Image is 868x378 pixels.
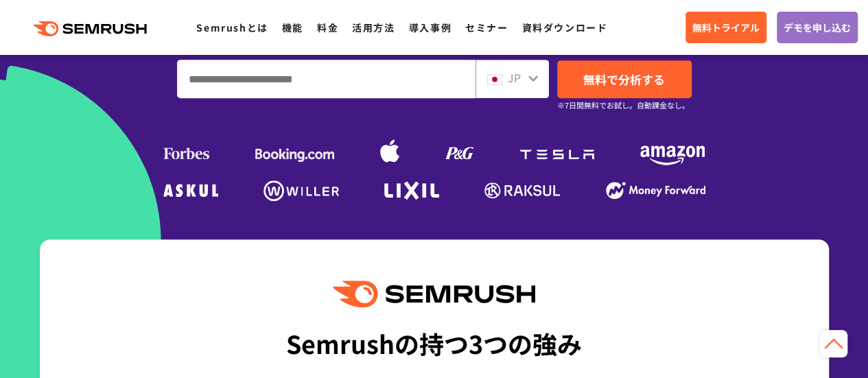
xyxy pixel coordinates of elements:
a: 資料ダウンロード [521,21,607,34]
a: 無料で分析する [557,60,692,98]
a: 無料トライアル [685,12,766,43]
a: デモを申し込む [777,12,858,43]
span: 無料トライアル [692,20,760,35]
a: 活用方法 [352,21,395,34]
a: セミナー [465,21,508,34]
img: Semrush [333,281,535,307]
a: Semrushとは [196,21,268,34]
span: 無料で分析する [583,71,665,88]
a: 導入事例 [409,21,451,34]
a: 機能 [282,21,303,34]
div: Semrushの持つ3つの強み [286,318,582,368]
span: JP [508,69,521,86]
input: ドメイン、キーワードまたはURLを入力してください [178,60,475,97]
a: 料金 [317,21,338,34]
span: デモを申し込む [784,20,851,35]
small: ※7日間無料でお試し。自動課金なし。 [557,99,690,112]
